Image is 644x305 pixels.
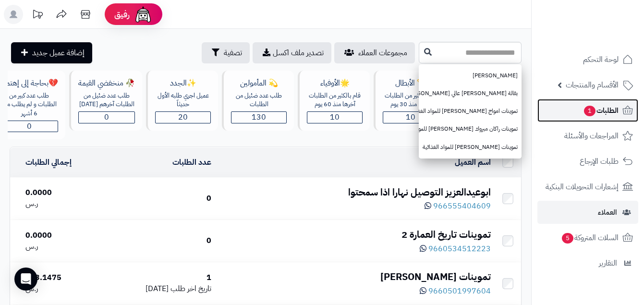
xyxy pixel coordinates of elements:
[25,230,99,241] div: 0.0000
[383,78,438,89] div: 🏆 الأبطال
[583,53,619,66] span: لوحة التحكم
[25,272,99,283] div: 593.1475
[307,78,363,89] div: 🌟الأوفياء
[537,99,638,122] a: الطلبات1
[155,78,211,89] div: ✨الجدد
[25,241,99,252] div: ر.س
[546,180,619,194] span: إشعارات التحويلات البنكية
[14,268,37,291] div: Open Intercom Messenger
[144,71,220,139] a: ✨الجددعميل اجري طلبه الأول حديثاّ20
[108,283,211,294] div: [DATE]
[566,78,619,92] span: الأقسام والمنتجات
[406,111,415,123] span: 10
[104,111,109,123] span: 0
[307,91,363,109] div: قام بالكثير من الطلبات آخرها منذ 60 يوم
[564,129,619,143] span: المراجعات والأسئلة
[108,193,211,204] div: 0
[537,201,638,224] a: العملاء
[419,138,522,156] a: تموينات [PERSON_NAME] للمواد الغذائية
[178,111,188,123] span: 20
[25,187,99,198] div: 0.0000
[420,285,491,297] a: 9660501997604
[537,124,638,147] a: المراجعات والأسئلة
[108,235,211,246] div: 0
[231,91,287,109] div: طلب عدد ضئيل من الطلبات
[25,198,99,209] div: ر.س
[584,106,595,116] span: 1
[273,47,324,59] span: تصدير ملف اكسل
[599,256,617,270] span: التقارير
[170,283,211,294] span: تاريخ اخر طلب
[455,157,491,168] a: اسم العميل
[419,120,522,138] a: تموينات راكان مبروك [PERSON_NAME] للمواد الغذائية
[428,243,491,255] span: 9660534512223
[420,243,491,255] a: 9660534512223
[383,91,438,109] div: قام بالكثير من الطلبات آخرها منذ 30 يوم
[231,78,287,89] div: 💫 المأمولين
[537,48,638,71] a: لوحة التحكم
[202,42,250,63] button: تصفية
[32,47,85,59] span: إضافة عميل جديد
[419,102,522,120] a: تموينات امواج [PERSON_NAME] للمواد الغذائية
[108,272,211,283] div: 1
[419,85,522,102] a: بقالة [PERSON_NAME] عالي [PERSON_NAME]
[219,228,491,242] div: تموينات تاريخ العمارة 2
[598,206,617,219] span: العملاء
[579,27,635,47] img: logo-2.png
[219,270,491,284] div: تموينات [PERSON_NAME]
[562,233,573,244] span: 5
[219,185,491,199] div: ابوعيدالعزيز التوصيل نهارا اذا سمحتوا
[172,157,211,168] a: عدد الطلبات
[155,91,211,109] div: عميل اجري طلبه الأول حديثاّ
[25,5,49,26] a: تحديثات المنصة
[537,150,638,173] a: طلبات الإرجاع
[25,157,72,168] a: إجمالي الطلبات
[252,111,266,123] span: 130
[425,200,491,212] a: 966555404609
[134,5,153,24] img: ai-face.png
[583,104,619,117] span: الطلبات
[334,42,415,63] a: مجموعات العملاء
[419,67,522,85] a: [PERSON_NAME]
[561,231,619,244] span: السلات المتروكة
[224,47,242,59] span: تصفية
[114,9,130,20] span: رفيق
[296,71,372,139] a: 🌟الأوفياءقام بالكثير من الطلبات آخرها منذ 60 يوم10
[428,285,491,297] span: 9660501997604
[537,252,638,275] a: التقارير
[537,226,638,249] a: السلات المتروكة5
[67,71,144,139] a: 🥀 منخفضي القيمةطلب عدد ضئيل من الطلبات آخرهم [DATE]0
[537,175,638,198] a: إشعارات التحويلات البنكية
[11,42,92,63] a: إضافة عميل جديد
[253,42,331,63] a: تصدير ملف اكسل
[580,155,619,168] span: طلبات الإرجاع
[330,111,340,123] span: 10
[27,121,32,132] span: 0
[358,47,407,59] span: مجموعات العملاء
[78,78,135,89] div: 🥀 منخفضي القيمة
[220,71,296,139] a: 💫 المأمولينطلب عدد ضئيل من الطلبات130
[78,91,135,109] div: طلب عدد ضئيل من الطلبات آخرهم [DATE]
[433,200,491,212] span: 966555404609
[25,283,99,294] div: ر.س
[372,71,448,139] a: 🏆 الأبطالقام بالكثير من الطلبات آخرها منذ 30 يوم10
